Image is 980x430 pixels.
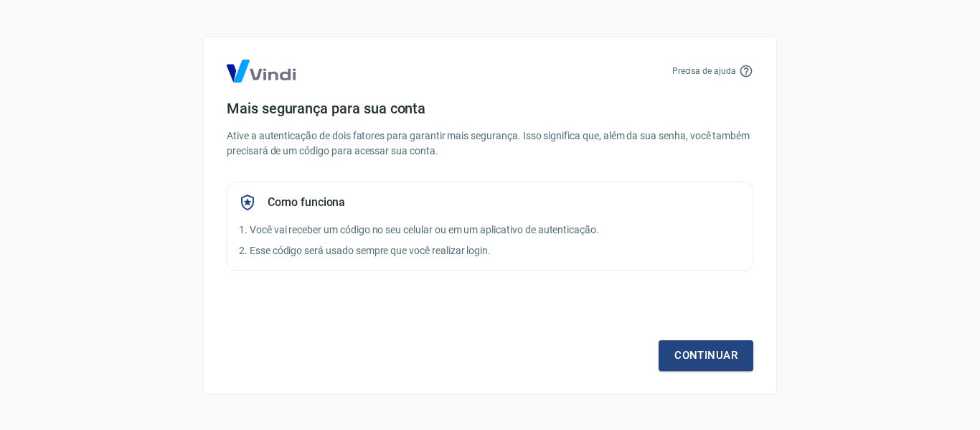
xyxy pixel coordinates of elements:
p: 2. Esse código será usado sempre que você realizar login. [239,243,741,258]
a: Continuar [659,340,753,370]
h5: Como funciona [268,195,345,210]
p: Precisa de ajuda [672,65,736,78]
img: Logo Vind [227,60,296,83]
p: 1. Você vai receber um código no seu celular ou em um aplicativo de autenticação. [239,223,741,238]
p: Ative a autenticação de dois fatores para garantir mais segurança. Isso significa que, além da su... [227,128,753,159]
h4: Mais segurança para sua conta [227,100,753,117]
